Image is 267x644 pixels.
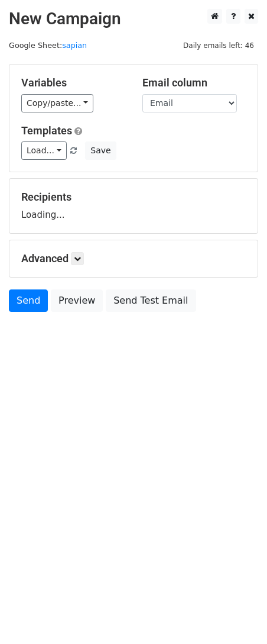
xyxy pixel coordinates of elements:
small: Google Sheet: [9,41,87,50]
h2: New Campaign [9,9,258,29]
a: Load... [21,141,67,160]
a: Send Test Email [106,289,196,312]
div: Loading... [21,191,246,221]
span: Daily emails left: 46 [179,39,258,52]
a: Preview [51,289,103,312]
a: Copy/paste... [21,94,93,112]
a: Templates [21,124,72,137]
a: Send [9,289,48,312]
h5: Recipients [21,191,246,204]
h5: Advanced [21,252,246,265]
button: Save [85,141,116,160]
a: sapian [62,41,87,50]
h5: Email column [142,76,246,89]
h5: Variables [21,76,125,89]
a: Daily emails left: 46 [179,41,258,50]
